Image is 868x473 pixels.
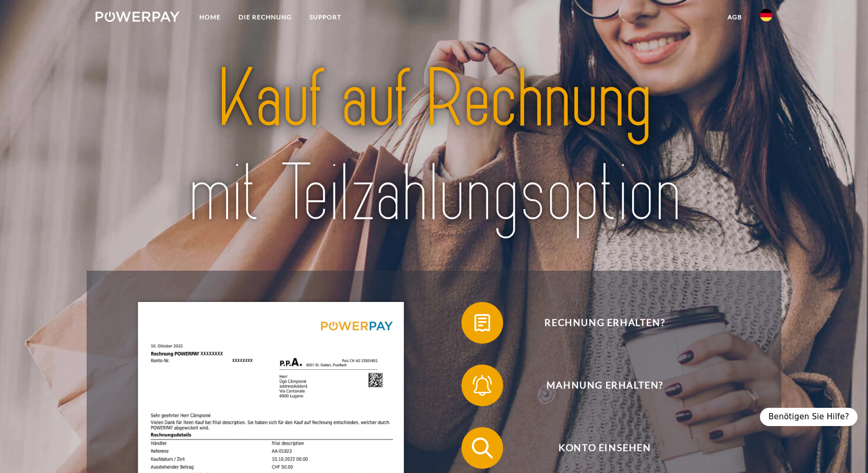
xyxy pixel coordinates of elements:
div: Benötigen Sie Hilfe? [760,408,858,426]
button: Rechnung erhalten? [461,302,733,344]
span: Rechnung erhalten? [477,302,733,344]
img: title-powerpay_de.svg [129,47,739,246]
a: Home [191,8,230,27]
img: qb_bell.svg [469,372,495,398]
button: Mahnung erhalten? [461,365,733,406]
a: agb [719,8,751,27]
img: qb_bill.svg [469,310,495,336]
button: Konto einsehen [461,427,733,469]
img: logo-powerpay-white.svg [96,11,180,22]
a: DIE RECHNUNG [230,8,301,27]
img: qb_search.svg [469,435,495,461]
img: de [760,9,772,21]
a: SUPPORT [301,8,350,27]
span: Konto einsehen [477,427,733,469]
span: Mahnung erhalten? [477,365,733,406]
